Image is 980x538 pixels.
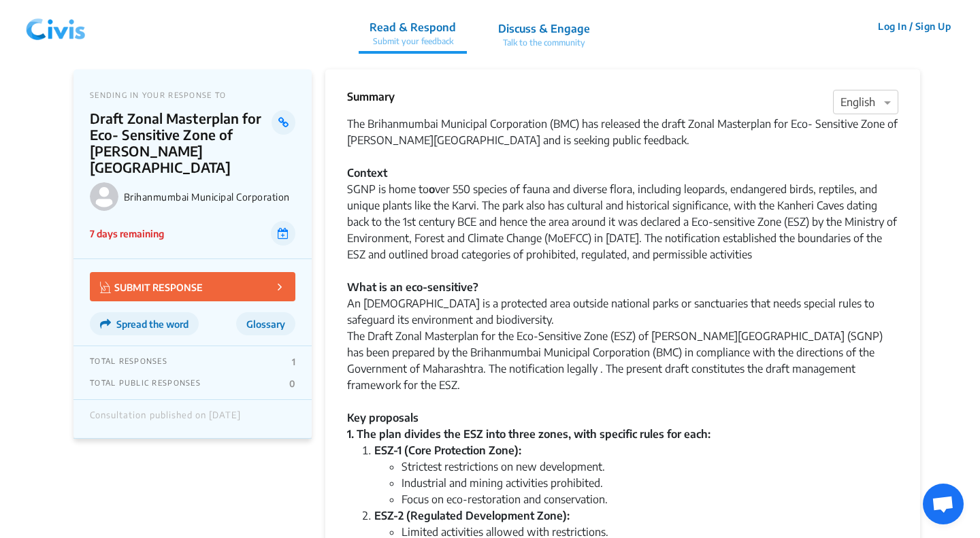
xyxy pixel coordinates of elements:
div: Open chat [923,484,964,524]
strong: What is an eco-sensitive? [347,280,478,294]
img: navlogo.png [20,6,91,47]
p: SENDING IN YOUR RESPONSE TO [90,90,295,99]
div: The Brihanmumbai Municipal Corporation (BMC) has released the draft Zonal Masterplan for Eco- Sen... [347,116,898,181]
p: Submit your feedback [370,35,456,48]
p: TOTAL RESPONSES [90,356,167,367]
p: Summary [347,88,395,105]
span: Glossary [246,318,285,330]
div: Consultation published on [DATE] [90,410,241,428]
p: 7 days remaining [90,226,164,241]
img: Brihanmumbai Municipal Corporation logo [90,182,118,211]
strong: ESZ-1 (Core Protection Zone): [374,443,521,457]
li: Focus on eco-restoration and conservation. [402,491,898,507]
p: Discuss & Engage [498,20,590,37]
button: Log In / Sign Up [869,16,960,37]
strong: Context [347,166,387,180]
li: Industrial and mining activities prohibited. [402,475,898,491]
li: Strictest restrictions on new development. [402,458,898,475]
p: Talk to the community [498,37,590,49]
button: Glossary [236,312,295,335]
button: SUBMIT RESPONSE [90,272,295,301]
img: Vector.jpg [100,282,111,293]
span: Spread the word [116,318,189,330]
strong: o [429,182,435,196]
strong: Key proposals 1. The plan divides the ESZ into three zones, with specific rules for each: [347,411,710,441]
p: Brihanmumbai Municipal Corporation [124,191,295,203]
strong: ESZ-2 (Regulated Development Zone): [374,509,570,522]
button: Spread the word [90,312,199,335]
p: 0 [289,378,295,389]
p: 1 [292,356,295,367]
div: SGNP is home to ver 550 species of fauna and diverse flora, including leopards, endangered birds,... [347,181,898,442]
p: Draft Zonal Masterplan for Eco- Sensitive Zone of [PERSON_NAME][GEOGRAPHIC_DATA] [90,110,272,175]
p: SUBMIT RESPONSE [100,279,203,295]
p: Read & Respond [370,19,456,35]
p: TOTAL PUBLIC RESPONSES [90,378,201,389]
